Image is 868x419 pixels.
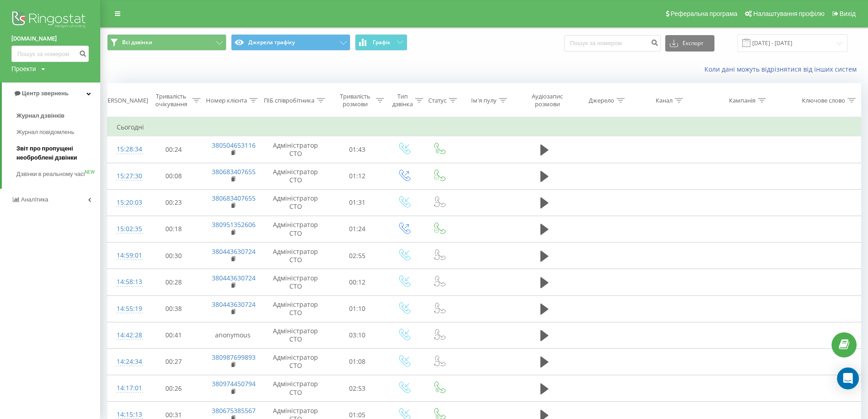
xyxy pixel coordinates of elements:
[671,10,738,17] span: Реферальна програма
[802,97,845,104] div: Ключове слово
[11,34,89,43] a: [DOMAIN_NAME]
[328,322,386,348] td: 03:10
[203,322,263,348] td: anonymous
[564,35,661,52] input: Пошук за номером
[107,34,226,51] button: Всі дзвінки
[665,35,714,52] button: Експорт
[117,247,135,264] div: 14:59:01
[16,166,100,182] a: Дзвінки в реальному часіNEW
[263,243,328,269] td: Адміністратор СТО
[212,353,256,362] a: 380987699893
[144,295,203,322] td: 00:38
[704,65,861,73] a: Коли дані можуть відрізнятися вiд інших систем
[656,97,673,104] div: Канал
[21,196,48,203] span: Аналiтика
[117,194,135,212] div: 15:20:03
[328,189,386,216] td: 01:31
[263,348,328,375] td: Адміністратор СТО
[212,141,256,150] a: 380504653116
[22,90,68,97] span: Центр звернень
[153,93,190,108] div: Тривалість очікування
[212,379,256,388] a: 380974450794
[589,97,614,104] div: Джерело
[263,189,328,216] td: Адміністратор СТО
[328,243,386,269] td: 02:55
[328,269,386,295] td: 00:12
[231,34,350,51] button: Джерела трафіку
[117,326,135,344] div: 14:42:28
[840,10,856,17] span: Вихід
[206,97,247,104] div: Номер клієнта
[144,163,203,189] td: 00:08
[328,136,386,163] td: 01:43
[263,216,328,242] td: Адміністратор СТО
[122,39,152,46] span: Всі дзвінки
[328,295,386,322] td: 01:10
[328,163,386,189] td: 01:12
[117,273,135,291] div: 14:58:13
[102,97,148,104] div: [PERSON_NAME]
[117,353,135,371] div: 14:24:34
[144,322,203,348] td: 00:41
[144,243,203,269] td: 00:30
[328,348,386,375] td: 01:08
[428,97,447,104] div: Статус
[336,93,374,108] div: Тривалість розмови
[16,124,100,140] a: Журнал повідомлень
[263,375,328,402] td: Адміністратор СТО
[117,379,135,397] div: 14:17:01
[212,167,256,176] a: 380683407655
[16,128,74,137] span: Журнал повідомлень
[108,118,861,136] td: Сьогодні
[525,93,570,108] div: Аудіозапис розмови
[328,375,386,402] td: 02:53
[11,9,89,32] img: Ringostat logo
[144,189,203,216] td: 00:23
[144,269,203,295] td: 00:28
[212,274,256,282] a: 380443630724
[471,97,497,104] div: Ім'я пулу
[264,97,314,104] div: ПІБ співробітника
[212,220,256,229] a: 380951352606
[16,140,100,166] a: Звіт про пропущені необроблені дзвінки
[263,322,328,348] td: Адміністратор СТО
[729,97,755,104] div: Кампанія
[392,93,413,108] div: Тип дзвінка
[373,39,390,46] span: Графік
[144,348,203,375] td: 00:27
[11,46,89,62] input: Пошук за номером
[753,10,824,17] span: Налаштування профілю
[212,300,256,309] a: 380443630724
[117,167,135,185] div: 15:27:30
[263,163,328,189] td: Адміністратор СТО
[16,108,100,124] a: Журнал дзвінків
[328,216,386,242] td: 01:24
[117,300,135,318] div: 14:55:19
[212,247,256,256] a: 380443630724
[144,136,203,163] td: 00:24
[117,220,135,238] div: 15:02:35
[2,83,100,104] a: Центр звернень
[144,216,203,242] td: 00:18
[16,170,85,179] span: Дзвінки в реальному часі
[263,295,328,322] td: Адміністратор СТО
[16,111,65,120] span: Журнал дзвінків
[212,406,256,415] a: 380675385567
[212,194,256,202] a: 380683407655
[16,144,96,162] span: Звіт про пропущені необроблені дзвінки
[117,140,135,158] div: 15:28:34
[11,64,36,73] div: Проекти
[263,136,328,163] td: Адміністратор СТО
[837,367,859,389] div: Open Intercom Messenger
[263,269,328,295] td: Адміністратор СТО
[144,375,203,402] td: 00:26
[355,34,407,51] button: Графік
